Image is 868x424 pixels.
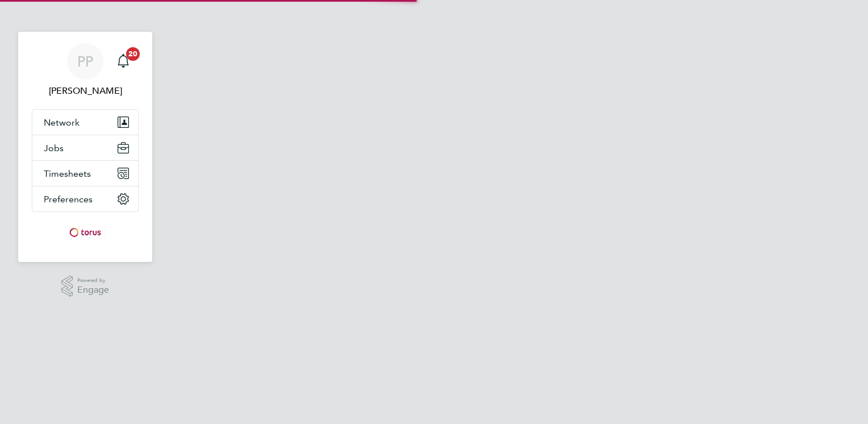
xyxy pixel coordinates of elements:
[32,223,139,242] a: Go to home page
[44,168,91,179] span: Timesheets
[32,110,138,135] button: Network
[44,194,93,205] span: Preferences
[112,43,135,80] a: 20
[18,32,152,262] nav: Main navigation
[44,117,80,128] span: Network
[32,43,139,98] a: PP[PERSON_NAME]
[32,84,139,98] span: Paul Power
[65,223,105,242] img: torus-logo-retina.png
[32,186,138,211] button: Preferences
[61,276,110,297] a: Powered byEngage
[77,54,93,69] span: PP
[44,143,64,153] span: Jobs
[32,161,138,186] button: Timesheets
[126,47,140,61] span: 20
[77,276,109,285] span: Powered by
[32,135,138,160] button: Jobs
[77,285,109,295] span: Engage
